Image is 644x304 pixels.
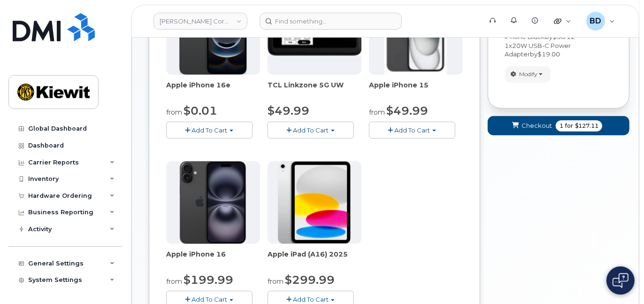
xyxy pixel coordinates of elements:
img: Open chat [613,273,629,288]
span: $127.11 [575,122,598,130]
span: $0.01 [184,104,217,117]
span: $199.99 [184,273,233,287]
span: 1 [505,42,509,49]
span: Add To Cart [192,296,227,303]
span: 1 [560,122,563,130]
a: Kiewit Corporation [153,13,247,30]
span: Checkout [521,121,552,130]
div: Barbara Dye [580,12,621,31]
small: from [166,108,182,117]
span: $49.99 [386,104,428,117]
div: Apple iPhone 16e [166,80,260,99]
span: Add To Cart [293,296,329,303]
button: Add To Cart [166,122,253,138]
img: ipad_11.png [278,161,351,244]
span: Modify [520,70,538,78]
span: Add To Cart [394,126,430,134]
span: for [563,122,575,130]
button: Add To Cart [268,122,354,138]
span: BD [590,16,601,27]
input: Find something... [260,13,402,30]
span: $299.99 [285,273,335,287]
div: Apple iPad (A16) 2025 [268,249,361,268]
div: Apple iPhone 16 [166,249,260,268]
div: x by [505,41,612,59]
span: $49.99 [268,104,309,117]
button: Checkout 1 for $127.11 [488,116,629,135]
span: 20W USB-C Power Adapter [505,42,571,58]
button: Modify [505,66,551,83]
div: Quicklinks [547,12,578,31]
div: TCL Linkzone 5G UW [268,80,361,99]
span: Add To Cart [192,126,227,134]
small: from [166,277,182,286]
img: iphone_16_plus.png [180,161,246,244]
div: Apple iPhone 15 [369,80,463,99]
button: Add To Cart [369,122,455,138]
small: from [268,277,284,286]
small: from [369,108,385,117]
span: Add To Cart [293,126,329,134]
span: $19.00 [538,50,560,58]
